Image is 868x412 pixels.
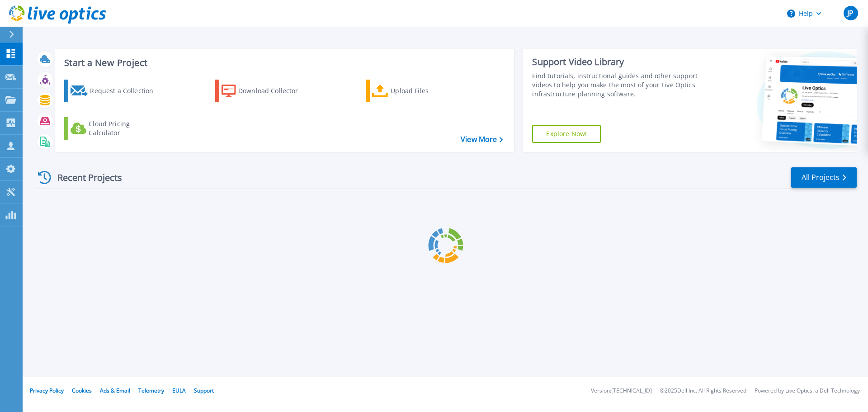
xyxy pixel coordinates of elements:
a: Support [194,387,214,394]
div: Cloud Pricing Calculator [89,119,161,137]
a: Privacy Policy [30,387,64,394]
div: Support Video Library [532,56,702,68]
li: Version: [TECHNICAL_ID] [591,388,652,394]
h3: Start a New Project [64,58,503,68]
a: Telemetry [138,387,164,394]
div: Find tutorials, instructional guides and other support videos to help you make the most of your L... [532,71,702,99]
a: All Projects [791,167,857,188]
span: JP [847,9,854,17]
a: View More [461,135,503,144]
li: Powered by Live Optics, a Dell Technology [755,388,860,394]
div: Upload Files [391,82,463,100]
a: Upload Files [366,80,467,102]
a: EULA [172,387,186,394]
a: Cloud Pricing Calculator [64,117,165,140]
div: Download Collector [238,82,311,100]
a: Explore Now! [532,125,601,143]
li: © 2025 Dell Inc. All Rights Reserved [660,388,746,394]
a: Ads & Email [100,387,130,394]
a: Download Collector [215,80,316,102]
a: Request a Collection [64,80,165,102]
div: Request a Collection [90,82,162,100]
a: Cookies [72,387,92,394]
div: Recent Projects [35,166,134,189]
